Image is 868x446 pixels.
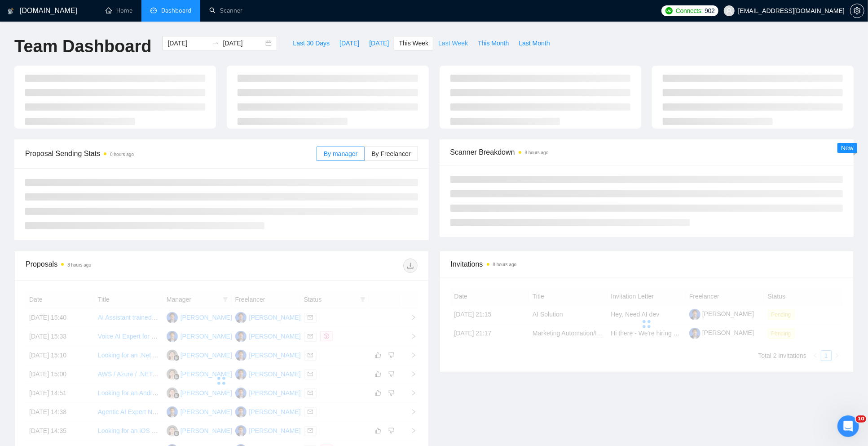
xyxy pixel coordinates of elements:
[514,36,555,50] button: Last Month
[161,7,191,14] span: Dashboard
[339,38,359,48] span: [DATE]
[705,6,714,16] span: 902
[150,7,157,13] span: dashboard
[519,38,550,48] span: Last Month
[288,36,335,50] button: Last 30 Days
[850,7,864,14] a: setting
[324,150,357,157] span: By manager
[110,152,134,157] time: 8 hours ago
[665,7,673,14] img: upwork-logo.png
[473,36,514,50] button: This Month
[106,7,132,14] a: homeHome
[525,150,549,155] time: 8 hours ago
[394,36,433,50] button: This Week
[371,150,410,157] span: By Freelancer
[223,38,264,48] input: End date
[167,38,208,48] input: Start date
[837,415,859,437] iframe: Intercom live chat
[841,144,854,152] span: New
[369,38,389,48] span: [DATE]
[493,262,517,267] time: 8 hours ago
[14,36,151,57] h1: Team Dashboard
[726,8,732,14] span: user
[856,415,866,423] span: 10
[8,4,14,18] img: logo
[212,40,219,47] span: to
[450,147,843,158] span: Scanner Breakdown
[676,6,703,16] span: Connects:
[25,148,317,159] span: Proposal Sending Stats
[478,38,509,48] span: This Month
[335,36,364,50] button: [DATE]
[433,36,473,50] button: Last Week
[850,7,864,14] span: setting
[209,7,242,14] a: searchScanner
[451,259,843,270] span: Invitations
[67,263,91,268] time: 8 hours ago
[399,38,428,48] span: This Week
[26,259,221,273] div: Proposals
[438,38,468,48] span: Last Week
[850,4,864,18] button: setting
[293,38,330,48] span: Last 30 Days
[212,40,219,47] span: swap-right
[364,36,394,50] button: [DATE]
